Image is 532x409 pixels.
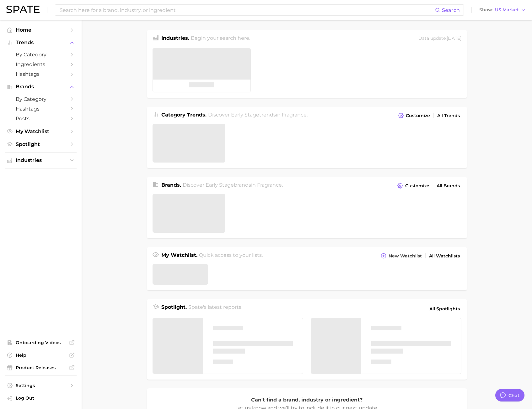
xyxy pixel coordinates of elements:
[16,27,66,33] span: Home
[16,40,66,45] span: Trends
[16,71,66,77] span: Hashtags
[6,6,40,13] img: SPATE
[16,84,66,90] span: Brands
[5,338,77,347] a: Onboarding Videos
[5,381,77,390] a: Settings
[478,6,527,14] button: ShowUS Market
[436,111,461,120] a: All Trends
[389,253,422,259] span: New Watchlist
[396,181,431,190] button: Customize
[16,61,66,67] span: Ingredients
[16,116,66,122] span: Posts
[437,113,460,118] span: All Trends
[437,183,460,189] span: All Brands
[429,253,460,259] span: All Watchlists
[442,7,460,13] span: Search
[405,183,429,189] span: Customize
[16,383,66,388] span: Settings
[5,60,77,69] a: Ingredients
[428,303,461,314] a: All Spotlights
[59,5,435,15] input: Search here for a brand, industry, or ingredient
[396,111,431,120] button: Customize
[427,252,461,260] a: All Watchlists
[435,182,461,190] a: All Brands
[188,303,242,314] h2: Spate's latest reports.
[183,182,283,188] span: Discover Early Stage brands in .
[429,305,460,313] span: All Spotlights
[161,182,181,188] span: Brands .
[5,127,77,136] a: My Watchlist
[418,34,461,43] div: Data update: [DATE]
[5,104,77,114] a: Hashtags
[479,8,493,12] span: Show
[16,340,66,345] span: Onboarding Videos
[5,114,77,123] a: Posts
[5,50,77,60] a: by Category
[5,139,77,149] a: Spotlight
[379,251,423,260] button: New Watchlist
[5,69,77,79] a: Hashtags
[199,251,263,260] h2: Quick access to your lists.
[16,128,66,134] span: My Watchlist
[16,158,66,163] span: Industries
[16,96,66,102] span: by Category
[235,396,379,404] p: Can't find a brand, industry or ingredient?
[5,82,77,91] button: Brands
[16,365,66,370] span: Product Releases
[5,25,77,35] a: Home
[161,34,189,43] h1: Industries.
[16,352,66,358] span: Help
[16,52,66,58] span: by Category
[161,112,207,118] span: Category Trends .
[16,141,66,147] span: Spotlight
[208,112,308,118] span: Discover Early Stage trends in .
[5,38,77,47] button: Trends
[161,303,187,314] h1: Spotlight.
[161,251,197,260] h1: My Watchlist.
[406,113,430,118] span: Customize
[5,363,77,372] a: Product Releases
[16,395,72,401] span: Log Out
[282,112,307,118] span: fragrance
[191,34,250,43] h2: Begin your search here.
[5,350,77,360] a: Help
[257,182,282,188] span: fragrance
[5,393,77,404] a: Log out. Currently logged in with e-mail julia.buonanno@dsm-firmenich.com.
[495,8,519,12] span: US Market
[5,156,77,165] button: Industries
[5,94,77,104] a: by Category
[16,106,66,112] span: Hashtags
